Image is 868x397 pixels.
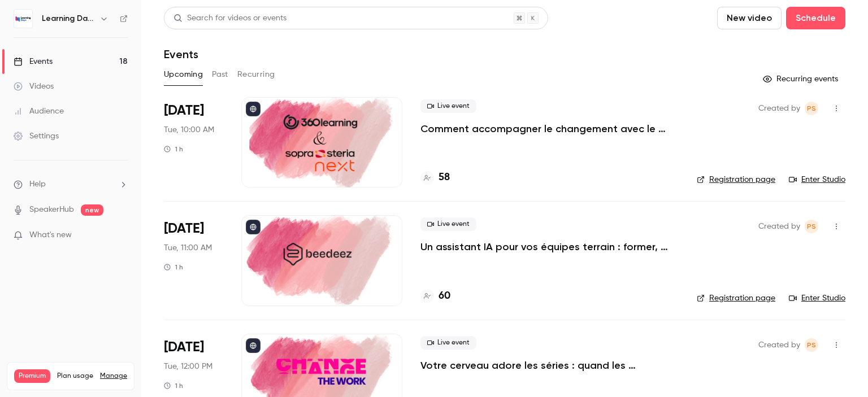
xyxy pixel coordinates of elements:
[164,338,204,356] span: [DATE]
[420,240,679,254] a: Un assistant IA pour vos équipes terrain : former, accompagner et transformer l’expérience apprenant
[164,66,203,84] button: Upcoming
[420,122,679,136] a: Comment accompagner le changement avec le skills-based learning ?
[14,56,53,67] div: Events
[758,70,845,88] button: Recurring events
[758,220,800,233] span: Created by
[697,293,775,304] a: Registration page
[786,7,845,29] button: Schedule
[18,29,27,38] img: website_grey.svg
[164,47,198,61] h1: Events
[420,99,476,113] span: Live event
[420,359,679,372] a: Votre cerveau adore les séries : quand les neurosciences rencontrent la formation
[42,13,95,24] h6: Learning Days
[29,204,74,216] a: SpeakerHub
[789,174,845,185] a: Enter Studio
[32,18,55,27] div: v 4.0.25
[805,338,818,352] span: Prad Selvarajah
[164,242,212,254] span: Tue, 11:00 AM
[807,220,816,233] span: PS
[758,338,800,352] span: Created by
[114,230,128,241] iframe: Noticeable Trigger
[173,12,287,24] div: Search for videos or events
[29,29,128,38] div: Domaine: [DOMAIN_NAME]
[420,336,476,350] span: Live event
[164,97,223,187] div: Oct 7 Tue, 10:00 AM (Europe/Paris)
[14,81,54,92] div: Videos
[164,263,183,272] div: 1 h
[164,381,183,390] div: 1 h
[164,361,212,372] span: Tue, 12:00 PM
[164,145,183,154] div: 1 h
[14,106,64,117] div: Audience
[212,66,228,84] button: Past
[439,170,450,185] h4: 58
[141,67,173,74] div: Mots-clés
[46,66,55,75] img: tab_domain_overview_orange.svg
[57,372,93,381] span: Plan usage
[807,338,816,352] span: PS
[14,178,128,190] li: help-dropdown-opener
[789,293,845,304] a: Enter Studio
[18,18,27,27] img: logo_orange.svg
[29,229,72,241] span: What's new
[81,204,103,216] span: new
[697,174,775,185] a: Registration page
[420,170,450,185] a: 58
[237,66,275,84] button: Recurring
[758,102,800,115] span: Created by
[420,289,450,304] a: 60
[128,66,137,75] img: tab_keywords_by_traffic_grey.svg
[14,10,32,28] img: Learning Days
[805,102,818,115] span: Prad Selvarajah
[14,369,50,383] span: Premium
[14,130,59,142] div: Settings
[717,7,782,29] button: New video
[100,372,127,381] a: Manage
[805,220,818,233] span: Prad Selvarajah
[29,178,46,190] span: Help
[164,215,223,306] div: Oct 7 Tue, 11:00 AM (Europe/Paris)
[58,67,87,74] div: Domaine
[164,102,204,120] span: [DATE]
[439,289,450,304] h4: 60
[807,102,816,115] span: PS
[164,124,214,136] span: Tue, 10:00 AM
[164,220,204,238] span: [DATE]
[420,217,476,231] span: Live event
